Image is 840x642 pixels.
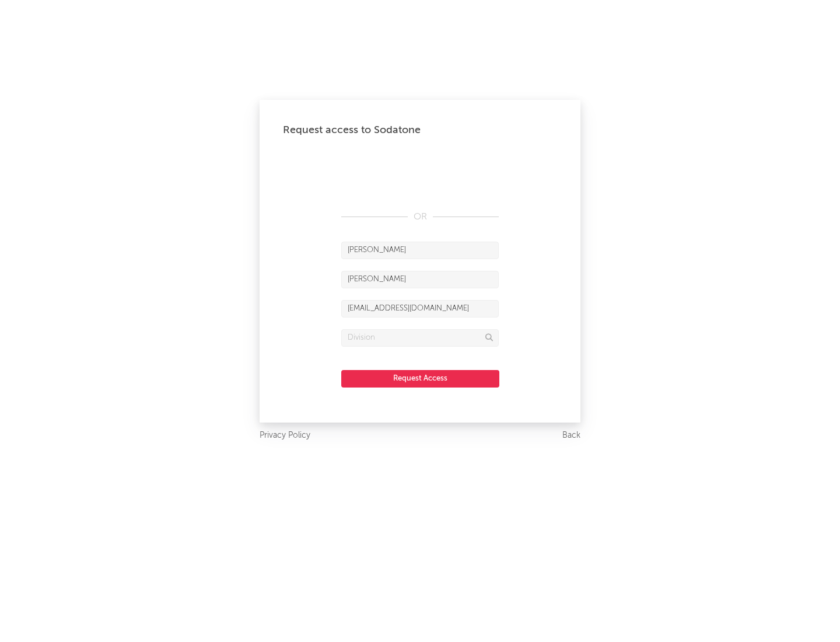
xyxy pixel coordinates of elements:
input: First Name [341,242,499,259]
button: Request Access [341,370,499,388]
div: OR [341,210,499,224]
a: Privacy Policy [260,428,310,443]
input: Email [341,300,499,317]
input: Last Name [341,271,499,288]
div: Request access to Sodatone [283,123,557,137]
input: Division [341,329,499,347]
a: Back [562,428,580,443]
